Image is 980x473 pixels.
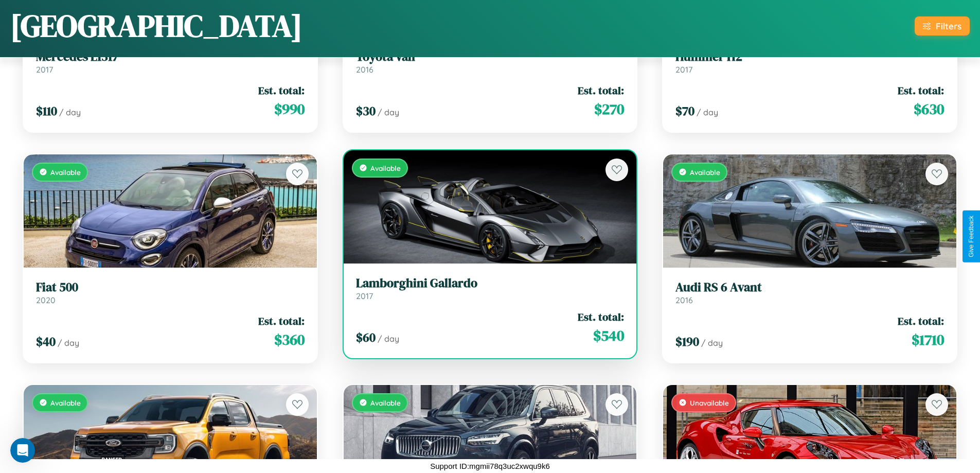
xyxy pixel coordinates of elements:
span: 2017 [675,64,692,75]
span: / day [697,107,718,117]
h3: Toyota Van [356,49,625,64]
span: / day [701,338,723,348]
a: Lamborghini Gallardo2017 [356,276,625,301]
span: 2016 [356,64,373,75]
iframe: Intercom live chat [10,438,35,463]
span: $ 270 [594,99,624,119]
span: $ 30 [356,102,376,119]
span: $ 60 [356,329,376,346]
span: Est. total: [578,83,624,98]
h3: Fiat 500 [36,280,305,295]
span: $ 1710 [912,329,944,350]
span: Est. total: [258,83,305,98]
h1: [GEOGRAPHIC_DATA] [10,5,302,47]
span: / day [378,107,399,117]
span: Est. total: [898,313,944,328]
span: $ 40 [36,333,56,350]
span: $ 990 [274,99,305,119]
span: $ 360 [274,329,305,350]
h3: Audi RS 6 Avant [675,280,944,295]
span: Available [50,168,81,177]
span: Available [370,398,401,407]
span: Available [50,398,81,407]
a: Mercedes L13172017 [36,49,305,75]
span: Unavailable [690,398,729,407]
h3: Lamborghini Gallardo [356,276,625,291]
span: Est. total: [258,313,305,328]
a: Fiat 5002020 [36,280,305,305]
span: Available [370,164,401,172]
span: / day [59,107,81,117]
span: 2017 [356,291,373,301]
span: 2016 [675,295,693,305]
span: Est. total: [578,309,624,324]
button: Filters [915,16,970,36]
span: $ 110 [36,102,57,119]
a: Hummer H22017 [675,49,944,75]
span: / day [378,334,399,344]
div: Give Feedback [968,216,975,257]
span: Available [690,168,720,177]
span: 2017 [36,64,53,75]
a: Audi RS 6 Avant2016 [675,280,944,305]
span: / day [58,338,79,348]
a: Toyota Van2016 [356,49,625,75]
p: Support ID: mgmii78q3uc2xwqu9k6 [430,459,550,473]
div: Filters [936,21,961,31]
span: $ 630 [914,99,944,119]
h3: Hummer H2 [675,49,944,64]
span: Est. total: [898,83,944,98]
span: $ 70 [675,102,694,119]
h3: Mercedes L1317 [36,49,305,64]
span: $ 190 [675,333,699,350]
span: 2020 [36,295,56,305]
span: $ 540 [593,325,624,346]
